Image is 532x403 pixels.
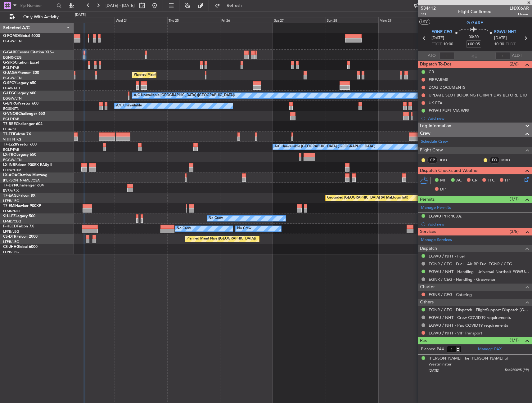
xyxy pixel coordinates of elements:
[3,92,16,95] span: G-LEGC
[167,17,220,23] div: Thu 25
[3,143,37,146] a: T7-LZZIPraetor 600
[429,261,512,266] a: EGNR / CEG - Fuel - Air BP Fuel EGNR / CEG
[3,132,31,136] a: T7-FFIFalcon 7X
[420,123,451,130] span: Leg Information
[421,237,452,243] a: Manage Services
[212,1,249,11] button: Refresh
[237,224,251,233] div: No Crew
[3,153,36,157] a: LX-TROLegacy 650
[420,228,436,235] span: Services
[429,77,448,82] div: FIREARMS
[494,29,516,35] span: EGWU NHT
[177,224,191,233] div: No Crew
[420,337,427,344] span: Pax
[326,17,378,23] div: Sun 28
[505,177,510,184] span: FP
[472,177,477,184] span: CR
[429,277,496,282] a: EGNR / CEG - Handling - Grosvenor
[3,204,41,208] a: T7-EMIHawker 900XP
[429,85,465,90] div: DOG DOCUMENTS
[3,225,34,228] a: F-HECDFalcon 7X
[494,35,507,41] span: [DATE]
[420,130,431,137] span: Crew
[429,330,482,336] a: EGWU / NHT - VIP Transport
[456,177,462,184] span: AC
[427,157,438,163] div: CP
[3,96,22,101] a: EGGW/LTN
[134,70,232,80] div: Planned Maint [GEOGRAPHIC_DATA] ([GEOGRAPHIC_DATA])
[3,219,21,224] a: LFMD/CEQ
[134,91,235,100] div: A/C Unavailable [GEOGRAPHIC_DATA] ([GEOGRAPHIC_DATA])
[3,235,16,239] span: CS-DTR
[19,1,55,10] input: Trip Number
[62,17,115,23] div: Tue 23
[3,34,40,38] a: G-FOMOGlobal 6000
[221,3,247,8] span: Refresh
[3,178,40,183] a: [PERSON_NAME]/QSA
[420,196,435,203] span: Permits
[510,5,529,11] span: LNX06AR
[3,194,18,198] span: T7-EAGL
[512,53,522,59] span: ALDT
[510,337,519,343] span: (1/1)
[420,167,479,174] span: Dispatch Checks and Weather
[3,102,38,105] a: G-ENRGPraetor 600
[3,132,14,136] span: T7-FFI
[3,250,19,254] a: LFPB/LBG
[420,245,437,252] span: Dispatch
[429,100,442,105] div: UK ETA
[378,17,431,23] div: Mon 29
[431,41,442,47] span: ETOT
[420,147,443,154] span: Flight Crew
[274,142,375,151] div: A/C Unavailable [GEOGRAPHIC_DATA] ([GEOGRAPHIC_DATA])
[3,188,19,193] a: EVRA/RIX
[505,368,529,373] span: 544950095 (PP)
[3,214,16,218] span: 9H-LPZ
[419,19,430,25] button: UTC
[3,163,15,167] span: LX-INB
[478,346,502,352] a: Manage PAX
[3,51,17,54] span: G-GARE
[3,158,22,162] a: EGGW/LTN
[3,92,36,95] a: G-LEGCLegacy 600
[428,53,438,59] span: ATOT
[3,81,16,85] span: G-SPCY
[3,127,17,132] a: LTBA/ISL
[440,186,446,193] span: DP
[16,15,65,19] span: Only With Activity
[3,76,22,80] a: EGGW/LTN
[209,214,223,223] div: No Crew
[75,12,86,18] div: [DATE]
[3,122,43,126] a: T7-BREChallenger 604
[429,253,465,259] a: EGWU / NHT - Fuel
[3,143,16,146] span: T7-LZZI
[3,173,17,177] span: LX-AOA
[3,184,44,187] a: T7-DYNChallenger 604
[3,173,47,177] a: LX-AOACitation Mustang
[421,346,444,352] label: Planned PAX
[431,29,452,35] span: EGNR CEG
[3,245,38,249] a: CS-JHHGlobal 6000
[3,112,45,116] a: G-VNORChallenger 650
[467,20,483,26] span: G-GARE
[3,71,39,75] a: G-JAGAPhenom 300
[443,41,453,47] span: 10:00
[458,8,492,15] div: Flight Confirmed
[429,108,469,113] div: EGWU FUEL VIA WFS
[3,225,17,228] span: F-HECD
[501,157,515,163] a: MBD
[3,65,19,70] a: EGLF/FAB
[3,184,17,187] span: T7-DYN
[3,112,18,116] span: G-VNOR
[3,122,16,126] span: T7-BRE
[3,39,22,43] a: EGGW/LTN
[3,214,35,218] a: 9H-LPZLegacy 500
[420,284,435,291] span: Charter
[421,5,436,11] span: 534412
[429,368,439,373] span: [DATE]
[273,17,326,23] div: Sat 27
[421,139,448,145] a: Schedule Crew
[106,3,135,8] span: [DATE] - [DATE]
[440,177,446,184] span: MF
[494,41,504,47] span: 10:30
